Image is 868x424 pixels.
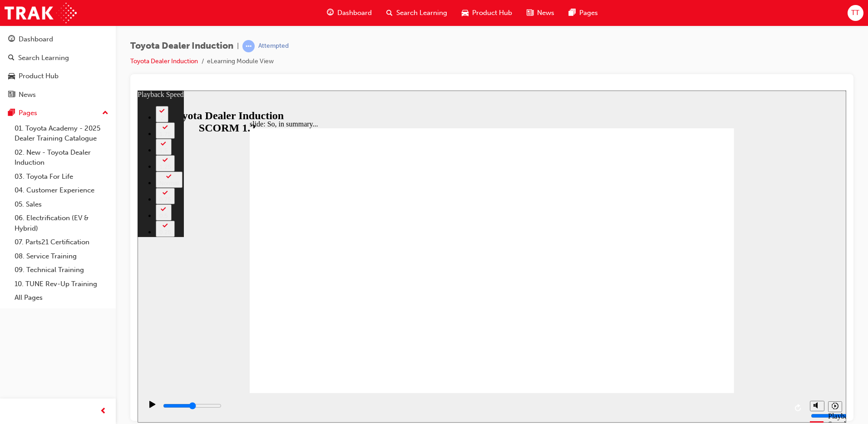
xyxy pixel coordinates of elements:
[848,5,863,21] button: TT
[8,109,15,117] span: pages-icon
[4,50,112,66] a: Search Learning
[673,322,732,329] input: volume
[11,277,112,291] a: 10. TUNE Rev-Up Training
[579,8,598,18] span: Pages
[8,72,15,81] span: car-icon
[5,303,668,332] div: playback controls
[5,3,77,23] img: Trak
[18,53,69,63] div: Search Learning
[242,40,255,52] span: learningRecordVerb_ATTEMPT-icon
[237,41,239,51] span: |
[386,7,393,19] span: search-icon
[851,8,859,18] span: TT
[4,105,112,121] button: Pages
[130,57,198,65] a: Toyota Dealer Induction
[19,90,36,100] div: News
[562,4,605,22] a: pages-iconPages
[537,8,554,18] span: News
[8,54,15,62] span: search-icon
[11,146,112,170] a: 02. New - Toyota Dealer Induction
[396,8,447,18] span: Search Learning
[11,249,112,263] a: 08. Service Training
[11,291,112,305] a: All Pages
[327,7,334,19] span: guage-icon
[519,4,562,22] a: news-iconNews
[4,29,112,105] button: DashboardSearch LearningProduct HubNews
[379,4,454,22] a: search-iconSearch Learning
[527,7,533,19] span: news-icon
[22,24,27,30] div: 2
[8,35,15,44] span: guage-icon
[4,86,112,103] a: News
[18,15,31,32] button: 2
[11,263,112,277] a: 09. Technical Training
[100,406,107,417] span: prev-icon
[454,4,519,22] a: car-iconProduct Hub
[472,8,512,18] span: Product Hub
[11,183,112,197] a: 04. Customer Experience
[19,71,59,81] div: Product Hub
[25,312,84,319] input: slide progress
[672,310,687,321] button: Mute (Ctrl+Alt+M)
[690,311,705,322] button: Playback speed
[8,91,15,99] span: news-icon
[102,107,108,119] span: up-icon
[258,42,289,50] div: Attempted
[11,197,112,212] a: 05. Sales
[4,31,112,48] a: Dashboard
[11,121,112,146] a: 01. Toyota Academy - 2025 Dealer Training Catalogue
[207,56,274,67] li: eLearning Module View
[5,310,20,325] button: Pause (Ctrl+Alt+P)
[19,34,53,45] div: Dashboard
[569,7,576,19] span: pages-icon
[654,311,668,324] button: Replay (Ctrl+Alt+R)
[320,4,379,22] a: guage-iconDashboard
[11,211,112,235] a: 06. Electrification (EV & Hybrid)
[690,322,704,338] div: Playback Speed
[668,303,704,332] div: misc controls
[130,41,233,51] span: Toyota Dealer Induction
[462,7,469,19] span: car-icon
[19,108,37,118] div: Pages
[337,8,372,18] span: Dashboard
[4,68,112,85] a: Product Hub
[11,235,112,249] a: 07. Parts21 Certification
[11,170,112,184] a: 03. Toyota For Life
